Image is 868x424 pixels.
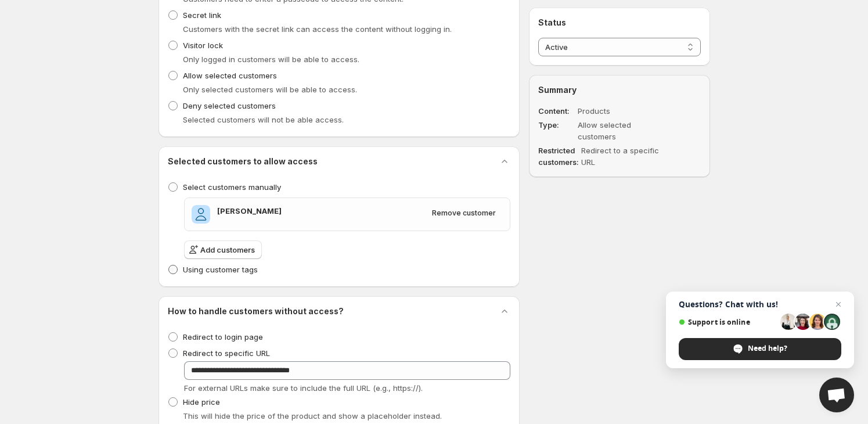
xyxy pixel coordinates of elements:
[578,105,667,117] dd: Products
[200,244,255,256] span: Add customers
[679,338,841,360] div: Need help?
[538,84,700,96] h2: Summary
[831,297,845,311] span: Close chat
[183,265,258,274] span: Using customer tags
[679,300,841,309] span: Questions? Chat with us!
[192,205,210,224] span: Dennis Smith
[432,209,496,218] span: Remove customer
[183,397,220,407] span: Hide price
[183,348,270,358] span: Redirect to specific URL
[183,101,276,110] span: Deny selected customers
[538,119,575,142] dt: Type :
[183,71,277,80] span: Allow selected customers
[183,411,442,421] span: This will hide the price of the product and show a placeholder instead.
[581,145,671,168] dd: Redirect to a specific URL
[183,85,357,94] span: Only selected customers will be able to access.
[184,240,262,259] button: Add customers
[819,378,854,412] div: Open chat
[183,10,221,20] span: Secret link
[183,55,359,64] span: Only logged in customers will be able to access.
[217,205,426,217] h3: [PERSON_NAME]
[183,115,344,124] span: Selected customers will not be able access.
[183,332,263,342] span: Redirect to login page
[748,343,787,354] span: Need help?
[184,383,423,393] span: For external URLs make sure to include the full URL (e.g., https://).
[538,17,700,28] h2: Status
[168,156,318,167] h2: Selected customers to allow access
[538,105,575,117] dt: Content :
[168,306,344,317] h2: How to handle customers without access?
[183,41,223,50] span: Visitor lock
[578,119,667,142] dd: Allow selected customers
[679,318,776,326] span: Support is online
[183,24,452,34] span: Customers with the secret link can access the content without logging in.
[183,182,281,192] span: Select customers manually
[425,205,503,221] button: Remove customer
[538,145,579,168] dt: Restricted customers:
